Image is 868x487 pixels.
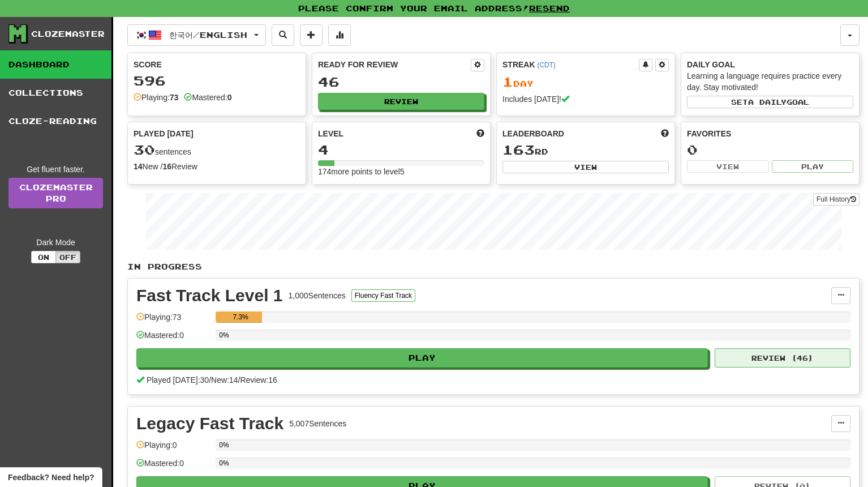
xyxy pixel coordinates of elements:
div: Mastered: [184,92,231,103]
button: On [31,251,56,263]
strong: 0 [227,93,232,102]
button: Play [772,160,854,173]
p: In Progress [127,261,860,272]
div: 1,000 Sentences [289,290,346,301]
strong: 14 [134,162,143,171]
div: rd [502,143,669,157]
div: Legacy Fast Track [136,415,283,432]
span: 1 [502,74,513,89]
button: Search sentences [272,24,294,46]
span: Review: 16 [240,375,277,385]
span: Score more points to level up [476,128,484,139]
button: Off [55,251,80,263]
span: Played [DATE] [134,128,194,139]
div: Day [502,75,669,89]
div: Playing: 0 [136,439,210,458]
button: View [502,161,669,173]
span: Played [DATE]: 30 [147,375,209,385]
div: Daily Goal [687,59,853,70]
span: New: 14 [211,375,238,385]
button: More stats [328,24,351,46]
div: 0 [687,143,853,157]
button: Review (46) [715,348,850,368]
span: a daily [748,98,787,106]
a: ClozemasterPro [8,178,103,208]
div: 4 [318,143,484,157]
span: Level [318,128,343,139]
div: 7.3% [219,311,262,323]
div: Mastered: 0 [136,458,210,476]
div: Dark Mode [8,237,103,248]
span: Open feedback widget [8,472,94,483]
button: Review [318,93,484,110]
div: Score [134,59,300,70]
div: sentences [134,143,300,157]
button: Seta dailygoal [687,96,853,108]
span: / [238,375,240,385]
strong: 16 [162,162,171,171]
button: Play [136,348,708,368]
span: / [209,375,211,385]
div: 46 [318,75,484,89]
div: Ready for Review [318,59,471,70]
button: 한국어/English [127,24,266,46]
div: Mastered: 0 [136,330,210,348]
div: Includes [DATE]! [502,93,669,105]
a: (CDT) [537,61,555,69]
div: Clozemaster [31,28,105,40]
div: New / Review [134,161,300,172]
div: Streak [502,59,639,70]
div: 174 more points to level 5 [318,166,484,177]
div: 596 [134,74,300,88]
span: Leaderboard [502,128,564,139]
div: Fast Track Level 1 [136,287,283,304]
div: Favorites [687,128,853,139]
div: Playing: 73 [136,311,210,330]
div: Playing: [134,92,178,103]
button: View [687,160,769,173]
button: Full History [813,193,860,206]
div: Learning a language requires practice every day. Stay motivated! [687,70,853,93]
div: Get fluent faster. [8,164,103,175]
span: 한국어 / English [169,30,247,40]
a: Resend [529,3,570,13]
span: 163 [502,142,535,157]
span: 30 [134,142,155,157]
strong: 73 [170,93,179,102]
div: 5,007 Sentences [289,418,346,429]
button: Fluency Fast Track [351,289,415,302]
span: This week in points, UTC [661,128,669,139]
button: Add sentence to collection [300,24,323,46]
